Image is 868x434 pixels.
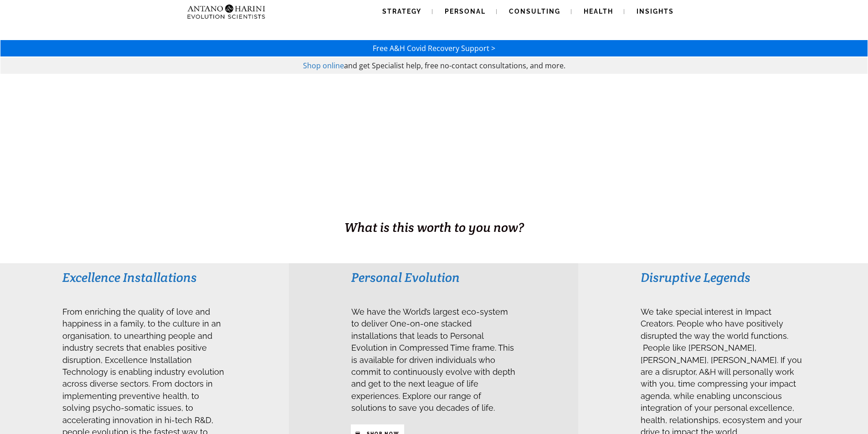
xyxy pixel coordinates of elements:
h3: Personal Evolution [351,269,516,286]
h1: BUSINESS. HEALTH. Family. Legacy [1,199,867,218]
span: Strategy [382,8,421,15]
span: We have the World’s largest eco-system to deliver One-on-one stacked installations that leads to ... [351,307,515,413]
a: Free A&H Covid Recovery Support > [373,43,495,53]
h3: Excellence Installations [62,269,227,286]
a: Shop online [303,61,344,71]
h3: Disruptive Legends [641,269,805,286]
span: and get Specialist help, free no-contact consultations, and more. [344,61,565,71]
span: Insights [637,8,674,15]
span: Consulting [509,8,560,15]
span: Personal [445,8,486,15]
span: Health [584,8,613,15]
span: What is this worth to you now? [344,219,524,235]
